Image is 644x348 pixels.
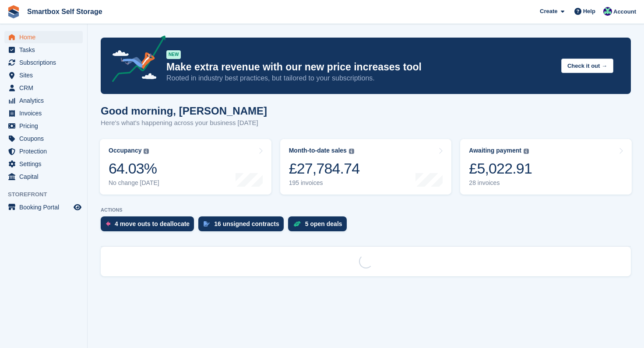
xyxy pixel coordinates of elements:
p: Make extra revenue with our new price increases tool [166,61,554,73]
a: 5 open deals [288,216,351,236]
a: Occupancy 64.03% No change [DATE] [100,139,271,195]
img: Roger Canham [603,7,612,16]
span: Coupons [19,132,72,145]
a: menu [4,31,83,43]
img: stora-icon-8386f47178a22dfd0bd8f6a31ec36ba5ce8667c1dd55bd0f319d3a0aa187defe.svg [7,5,20,18]
span: Analytics [19,94,72,107]
div: £27,784.74 [289,160,360,177]
div: 195 invoices [289,179,360,187]
span: Protection [19,145,72,157]
span: Sites [19,69,72,81]
span: Tasks [19,44,72,56]
span: Pricing [19,120,72,132]
img: move_outs_to_deallocate_icon-f764333ba52eb49d3ac5e1228854f67142a1ed5810a6f6cc68b1a99e826820c5.svg [106,221,110,226]
a: menu [4,158,83,170]
span: Subscriptions [19,56,72,69]
img: icon-info-grey-7440780725fd019a000dd9b08b2336e03edf1995a4989e88bcd33f0948082b44.svg [349,149,354,154]
div: 5 open deals [305,220,342,227]
div: 4 move outs to deallocate [115,220,190,227]
span: Home [19,31,72,43]
div: Occupancy [109,147,141,154]
p: ACTIONS [101,207,631,213]
img: price-adjustments-announcement-icon-8257ccfd72463d97f412b2fc003d46551f7dbcb40ab6d574587a9cd5c0d94... [105,35,166,85]
div: £5,022.91 [469,160,532,177]
button: Check it out → [561,59,613,73]
div: 64.03% [109,160,159,177]
span: CRM [19,82,72,94]
a: menu [4,201,83,213]
a: 16 unsigned contracts [198,216,288,236]
img: deal-1b604bf984904fb50ccaf53a9ad4b4a5d6e5aea283cecdc64d6e3604feb123c2.svg [293,221,301,227]
div: 16 unsigned contracts [214,220,279,227]
a: menu [4,132,83,145]
img: icon-info-grey-7440780725fd019a000dd9b08b2336e03edf1995a4989e88bcd33f0948082b44.svg [524,149,529,154]
div: No change [DATE] [109,179,159,187]
a: menu [4,56,83,69]
span: Capital [19,171,72,183]
div: NEW [166,50,181,59]
a: menu [4,107,83,119]
a: menu [4,82,83,94]
a: menu [4,94,83,107]
a: Preview store [72,202,83,212]
span: Settings [19,158,72,170]
a: menu [4,145,83,157]
span: Account [613,7,636,16]
a: Awaiting payment £5,022.91 28 invoices [460,139,632,195]
div: 28 invoices [469,179,532,187]
a: menu [4,69,83,81]
span: Create [540,7,557,16]
a: Month-to-date sales £27,784.74 195 invoices [280,139,452,195]
span: Booking Portal [19,201,72,213]
a: Smartbox Self Storage [24,4,106,19]
p: Here's what's happening across your business [DATE] [101,118,267,128]
a: 4 move outs to deallocate [101,216,198,236]
p: Rooted in industry best practices, but tailored to your subscriptions. [166,73,554,83]
span: Help [583,7,595,16]
a: menu [4,171,83,183]
a: menu [4,120,83,132]
a: menu [4,44,83,56]
span: Storefront [8,190,87,199]
img: icon-info-grey-7440780725fd019a000dd9b08b2336e03edf1995a4989e88bcd33f0948082b44.svg [144,149,149,154]
div: Awaiting payment [469,147,521,154]
h1: Good morning, [PERSON_NAME] [101,105,267,117]
img: contract_signature_icon-13c848040528278c33f63329250d36e43548de30e8caae1d1a13099fd9432cc5.svg [204,221,210,226]
span: Invoices [19,107,72,119]
div: Month-to-date sales [289,147,347,154]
